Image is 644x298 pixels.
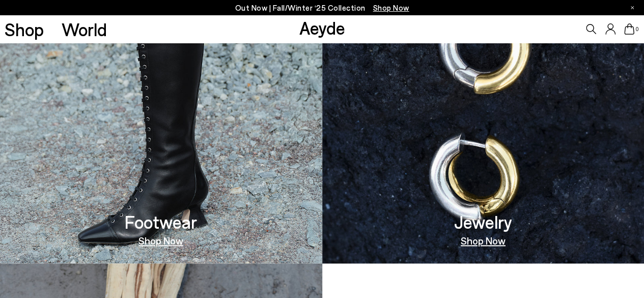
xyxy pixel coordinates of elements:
a: Shop [5,20,44,38]
a: Shop Now [461,235,506,246]
span: Navigate to /collections/new-in [373,3,409,12]
a: World [62,20,107,38]
span: 0 [634,26,639,32]
h3: Jewelry [454,213,512,231]
a: 0 [624,23,634,35]
a: Shop Now [138,235,183,246]
p: Out Now | Fall/Winter ‘25 Collection [235,2,409,14]
h3: Footwear [125,213,197,231]
a: Aeyde [299,17,345,38]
